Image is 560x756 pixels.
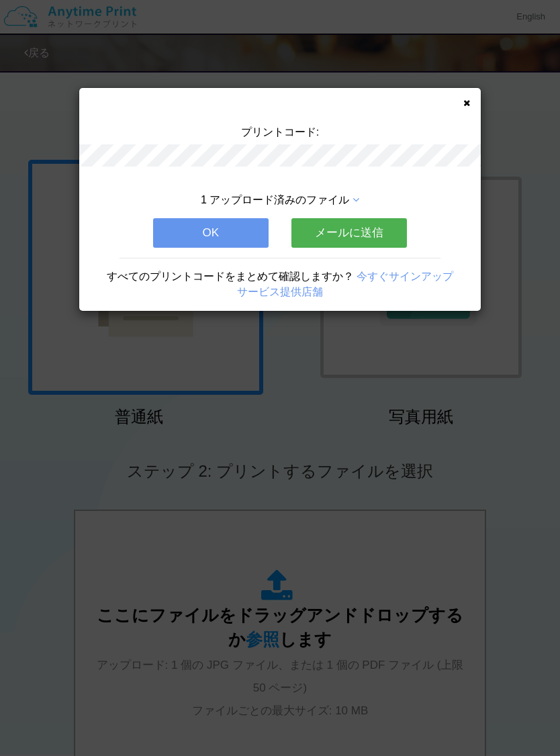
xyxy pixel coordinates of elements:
button: メールに送信 [291,218,407,248]
a: 今すぐサインアップ [357,271,453,282]
a: サービス提供店舗 [237,286,323,297]
span: すべてのプリントコードをまとめて確認しますか？ [107,271,354,282]
span: 1 アップロード済みのファイル [201,194,349,205]
button: OK [153,218,269,248]
span: プリントコード: [241,126,319,138]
